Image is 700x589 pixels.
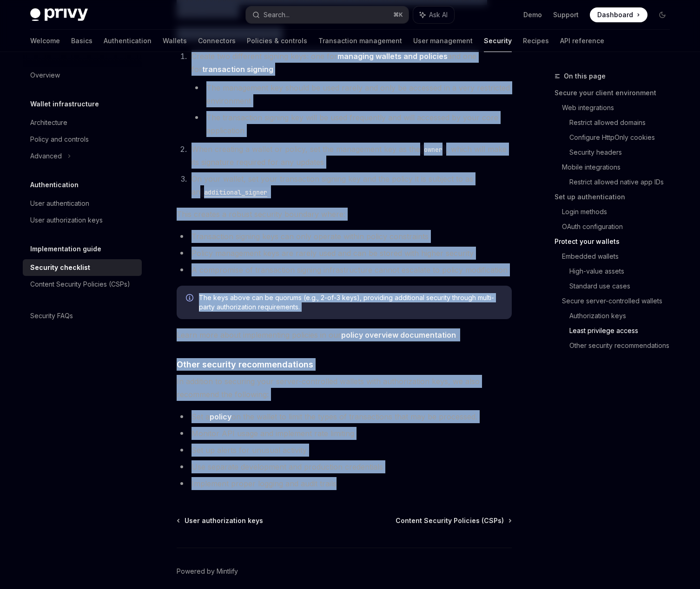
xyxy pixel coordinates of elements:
[247,30,307,52] a: Policies & controls
[562,160,677,175] a: Mobile integrations
[560,30,604,52] a: API reference
[23,276,142,293] a: Content Security Policies (CSPs)
[655,7,670,22] button: Toggle dark mode
[30,70,60,81] div: Overview
[23,308,142,324] a: Security FAQs
[30,30,60,52] a: Welcome
[192,174,473,196] span: On your wallet, set your transaction signing key and the policy it is subject to as an
[198,30,236,52] a: Connectors
[30,243,101,255] h5: Implementation guide
[318,30,402,52] a: Transaction management
[23,212,142,229] a: User authorization keys
[30,262,90,273] div: Security checklist
[590,7,647,22] a: Dashboard
[192,111,512,137] li: The transaction signing key will be used frequently and will accessed by your core application
[569,323,677,338] a: Least privilege access
[555,85,677,100] a: Secure your client environment
[71,30,92,52] a: Basics
[177,375,512,401] span: In addition to securing your server-controlled wallets with authorization keys, we also recommend...
[569,115,677,130] a: Restrict allowed domains
[30,98,99,110] h5: Wallet infrastructure
[30,215,103,226] div: User authorization keys
[569,145,677,160] a: Security headers
[199,293,502,312] span: The keys above can be quorums (e.g., 2-of-3 keys), providing additional security through multi-pa...
[177,230,512,243] li: Transaction signing keys can only operate within policy constraints
[178,516,263,525] a: User authorization keys
[23,195,142,212] a: User authentication
[30,117,67,128] div: Architecture
[177,460,512,473] li: Use separate development and production credentials
[341,330,456,340] a: policy overview documentation
[553,10,579,20] a: Support
[30,279,130,290] div: Content Security Policies (CSPs)
[23,131,142,148] a: Policy and controls
[177,208,512,221] span: This creates a robust security boundary where:
[569,308,677,323] a: Authorization keys
[177,427,512,440] li: Monitor API usage and implement rate limiting
[30,134,89,145] div: Policy and controls
[246,7,409,23] button: Search...⌘K
[177,477,512,490] li: Implement proper logging and audit trails
[185,516,263,525] span: User authorization keys
[30,310,73,321] div: Security FAQs
[555,190,677,204] a: Set up authentication
[30,8,88,21] img: dark logo
[177,263,512,276] li: A compromise of transaction signing infrastructure cannot escalate to policy modification
[569,264,677,279] a: High-value assets
[396,516,511,525] a: Content Security Policies (CSPs)
[413,30,473,52] a: User management
[396,516,504,525] span: Content Security Policies (CSPs)
[200,187,271,197] code: additional_signer
[192,81,512,107] li: The management key should be used rarely and only be accessed in a very restricted environment
[192,144,507,167] span: When creating a wallet or policy, set the management key as the , which will make its signature r...
[23,259,142,276] a: Security checklist
[104,30,152,52] a: Authentication
[202,65,273,74] strong: transaction signing
[562,100,677,115] a: Web integrations
[562,249,677,264] a: Embedded wallets
[523,10,542,20] a: Demo
[186,294,195,303] svg: Info
[30,151,62,162] div: Advanced
[163,30,187,52] a: Wallets
[177,567,238,576] a: Powered by Mintlify
[555,234,677,249] a: Protect your wallets
[177,358,313,371] span: Other security recommendations
[177,410,512,423] li: Set a on the wallet to limit the types of transactions that may be processed.
[23,114,142,131] a: Architecture
[420,144,446,155] code: owner
[564,71,606,82] span: On this page
[210,412,231,422] a: policy
[177,444,512,457] li: Set up alerts for unusual activity
[30,198,89,209] div: User authentication
[177,328,512,341] span: Learn more about implementing policies in our .
[562,219,677,234] a: OAuth configuration
[337,52,448,61] strong: managing wallets and policies
[264,9,290,20] div: Search...
[413,7,454,23] button: Ask AI
[200,187,271,196] a: additional_signer
[569,130,677,145] a: Configure HttpOnly cookies
[523,30,549,52] a: Recipes
[597,10,633,20] span: Dashboard
[569,338,677,353] a: Other security recommendations
[562,294,677,308] a: Secure server-controlled wallets
[569,175,677,190] a: Restrict allowed native app IDs
[429,10,448,20] span: Ask AI
[30,179,79,190] h5: Authentication
[177,247,512,260] li: Policy management keys are rarely used and can be stored with higher security
[562,204,677,219] a: Login methods
[393,11,403,19] span: ⌘ K
[23,67,142,84] a: Overview
[484,30,512,52] a: Security
[569,279,677,294] a: Standard use cases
